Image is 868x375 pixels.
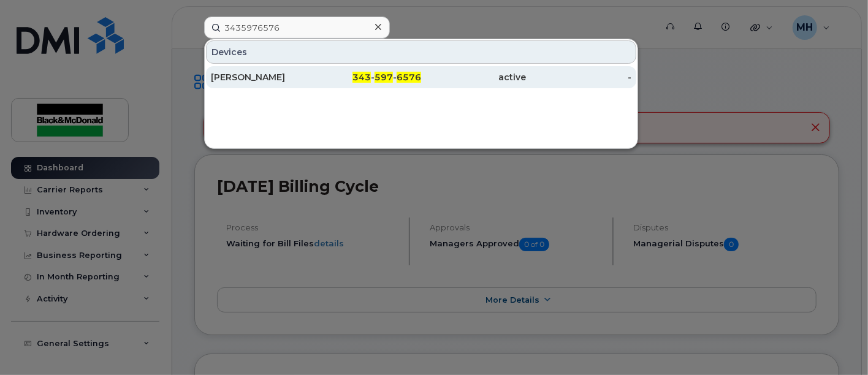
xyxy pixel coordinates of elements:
[211,71,316,83] div: [PERSON_NAME]
[352,72,371,83] span: 343
[375,72,393,83] span: 597
[421,71,527,83] div: active
[206,40,636,64] div: Devices
[397,72,421,83] span: 6576
[206,66,636,88] a: [PERSON_NAME]343-597-6576active-
[316,71,422,83] div: - -
[527,71,632,83] div: -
